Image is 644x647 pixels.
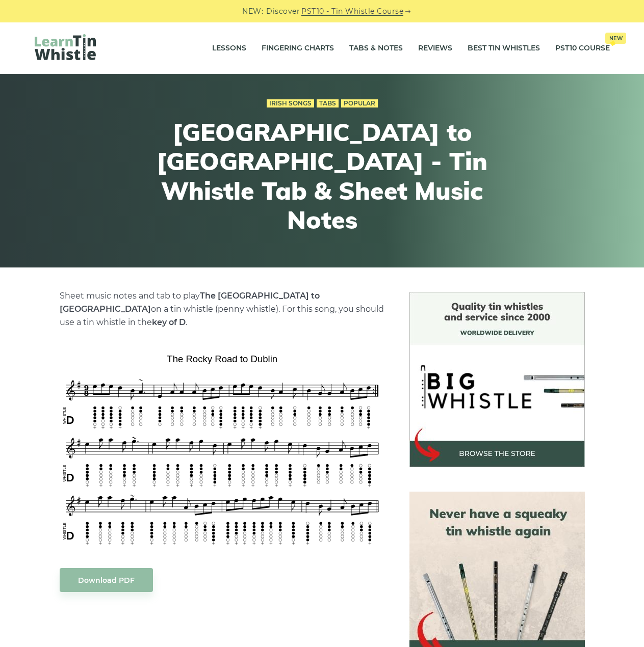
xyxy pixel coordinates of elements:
[341,99,378,107] a: Popular
[267,99,314,107] a: Irish Songs
[317,99,339,107] a: Tabs
[152,317,186,327] strong: key of D
[418,36,452,61] a: Reviews
[135,118,510,235] h1: [GEOGRAPHIC_DATA] to [GEOGRAPHIC_DATA] - Tin Whistle Tab & Sheet Music Notes
[555,36,610,61] a: PST10 CourseNew
[60,350,385,548] img: The Rocky Road to Dublin Tin Whistle Tabs & Sheet Music
[60,568,153,592] a: Download PDF
[409,292,585,467] img: BigWhistle Tin Whistle Store
[262,36,334,61] a: Fingering Charts
[349,36,403,61] a: Tabs & Notes
[605,33,626,44] span: New
[212,36,246,61] a: Lessons
[468,36,540,61] a: Best Tin Whistles
[35,34,96,60] img: LearnTinWhistle.com
[60,289,385,329] p: Sheet music notes and tab to play on a tin whistle (penny whistle). For this song, you should use...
